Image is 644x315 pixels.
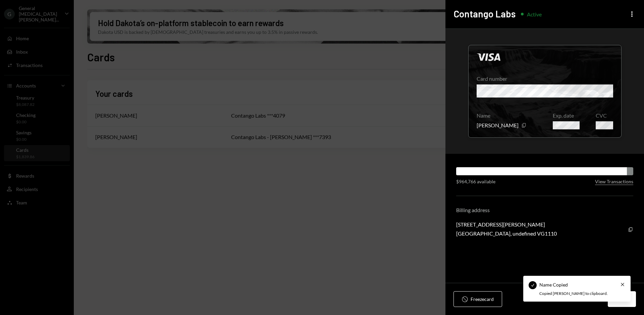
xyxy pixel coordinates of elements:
div: Name Copied [539,281,568,288]
h2: Contango Labs [453,7,516,20]
div: Copied [PERSON_NAME] to clipboard. [539,291,610,297]
div: [GEOGRAPHIC_DATA], undefined VG1110 [456,230,557,237]
button: View Transactions [595,179,633,185]
div: Freeze card [471,296,494,303]
div: $964,766 available [456,178,495,185]
div: [STREET_ADDRESS][PERSON_NAME] [456,221,557,228]
div: Active [527,11,542,17]
button: Freezecard [453,291,502,307]
div: Click to hide [468,45,622,138]
div: Billing address [456,207,633,213]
